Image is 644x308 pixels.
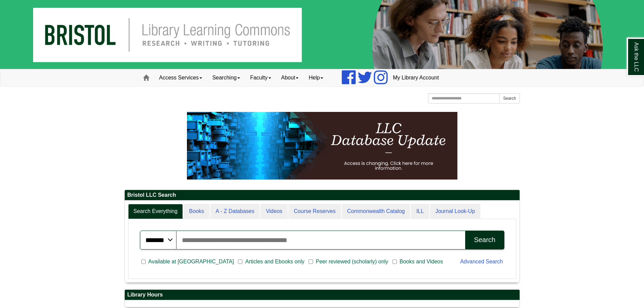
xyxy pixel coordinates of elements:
[184,204,209,219] a: Books
[260,204,288,219] a: Videos
[207,69,245,86] a: Searching
[342,204,410,219] a: Commonwealth Catalog
[128,204,183,219] a: Search Everything
[430,204,480,219] a: Journal Look-Up
[304,69,328,86] a: Help
[125,290,520,300] h2: Library Hours
[465,231,504,250] button: Search
[474,236,495,244] div: Search
[397,258,446,266] span: Books and Videos
[392,259,397,265] input: Books and Videos
[313,258,391,266] span: Peer reviewed (scholarly) only
[141,259,146,265] input: Available at [GEOGRAPHIC_DATA]
[288,204,341,219] a: Course Reserves
[125,190,520,200] h2: Bristol LLC Search
[154,69,207,86] a: Access Services
[388,69,444,86] a: My Library Account
[309,259,313,265] input: Peer reviewed (scholarly) only
[411,204,429,219] a: ILL
[499,93,520,103] button: Search
[187,112,457,180] img: HTML tutorial
[146,258,237,266] span: Available at [GEOGRAPHIC_DATA]
[245,69,276,86] a: Faculty
[238,259,242,265] input: Articles and Ebooks only
[460,259,503,264] a: Advanced Search
[242,258,307,266] span: Articles and Ebooks only
[276,69,304,86] a: About
[210,204,260,219] a: A - Z Databases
